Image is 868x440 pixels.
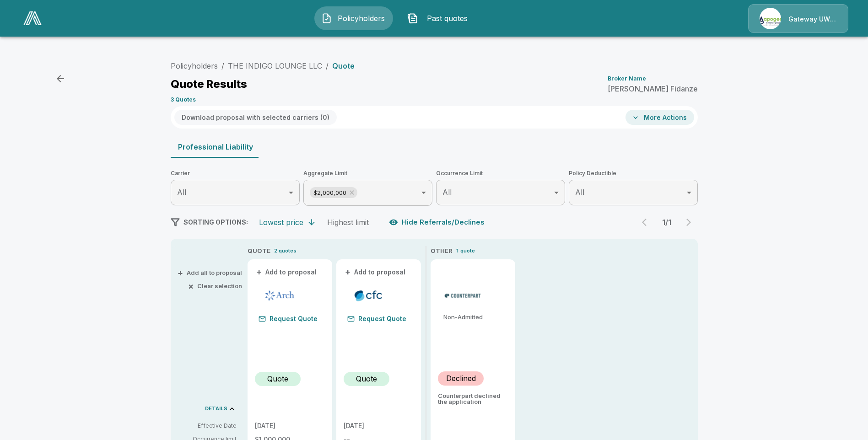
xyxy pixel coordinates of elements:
button: ×Clear selection [190,283,242,289]
button: Hide Referrals/Declines [387,214,488,231]
img: AA Logo [23,11,42,25]
p: QUOTE [248,247,270,256]
nav: breadcrumb [171,60,355,71]
span: Carrier [171,169,300,178]
p: OTHER [431,247,453,256]
img: Past quotes Icon [407,13,418,24]
img: Policyholders Icon [321,13,332,24]
span: Past quotes [422,13,472,24]
p: Quote [356,373,377,384]
span: All [575,188,584,197]
p: 2 quotes [274,247,297,255]
span: All [177,188,186,197]
p: Quote [267,373,288,384]
span: Policy Deductible [569,169,698,178]
button: Download proposal with selected carriers (0) [174,110,337,125]
span: + [345,269,350,275]
p: [PERSON_NAME] Fidanze [608,85,698,92]
li: / [326,60,329,71]
button: +Add to proposal [255,267,319,277]
span: All [442,188,452,197]
span: × [188,283,194,289]
button: Request Quote [344,312,410,325]
a: Policyholders [171,61,218,70]
p: [DATE] [344,423,414,429]
button: More Actions [625,110,694,125]
span: SORTING OPTIONS: [183,218,248,226]
span: + [256,269,262,275]
span: $2,000,000 [310,188,350,198]
p: Broker Name [608,76,646,81]
p: DETAILS [205,406,227,411]
p: quote [460,247,475,255]
button: Policyholders IconPolicyholders [314,6,393,30]
button: Professional Liability [171,136,260,158]
p: Quote [332,62,355,70]
p: Quote Results [171,79,247,90]
p: 1 / 1 [658,219,676,226]
button: +Add all to proposal [179,270,242,276]
span: + [178,270,183,276]
p: 1 [456,247,458,255]
div: Lowest price [259,218,303,227]
div: Highest limit [327,218,369,227]
p: 3 Quotes [171,97,196,102]
button: +Add to proposal [344,267,408,277]
p: Declined [446,373,476,384]
li: / [221,60,224,71]
a: THE INDIGO LOUNGE LLC [228,61,322,70]
img: cfcmpl [347,289,390,302]
p: [DATE] [255,423,325,429]
span: Occurrence Limit [436,169,565,178]
p: Counterpart declined the application [438,393,508,405]
div: $2,000,000 [310,187,357,198]
button: Past quotes IconPast quotes [400,6,479,30]
span: Policyholders [336,13,386,24]
img: archmpl [259,289,301,302]
p: Effective Date [178,422,237,430]
p: Non-Admitted [443,314,508,320]
span: Aggregate Limit [303,169,432,178]
button: Request Quote [255,312,321,325]
img: counterpartmpl [442,289,484,302]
